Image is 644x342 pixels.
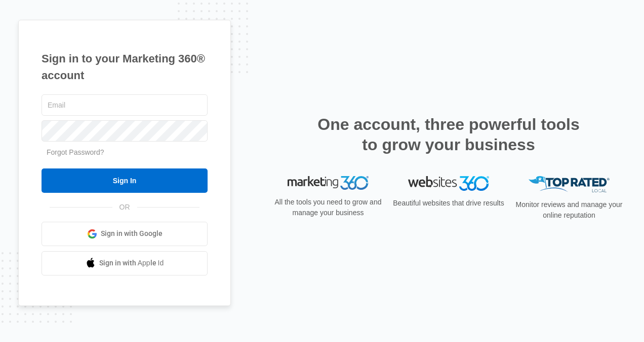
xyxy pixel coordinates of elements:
[392,198,505,209] p: Beautiful websites that drive results
[47,148,104,156] a: Forgot Password?
[42,251,208,276] a: Sign in with Apple Id
[529,176,610,193] img: Top Rated Local
[512,199,626,221] p: Monitor reviews and manage your online reputation
[42,168,208,193] input: Sign In
[99,258,164,268] span: Sign in with Apple Id
[271,197,385,218] p: All the tools you need to grow and manage your business
[42,222,208,246] a: Sign in with Google
[408,176,489,191] img: Websites 360
[42,94,208,116] input: Email
[314,114,583,155] h2: One account, three powerful tools to grow your business
[101,228,163,239] span: Sign in with Google
[288,176,369,190] img: Marketing 360
[112,202,137,213] span: OR
[42,50,208,84] h1: Sign in to your Marketing 360® account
